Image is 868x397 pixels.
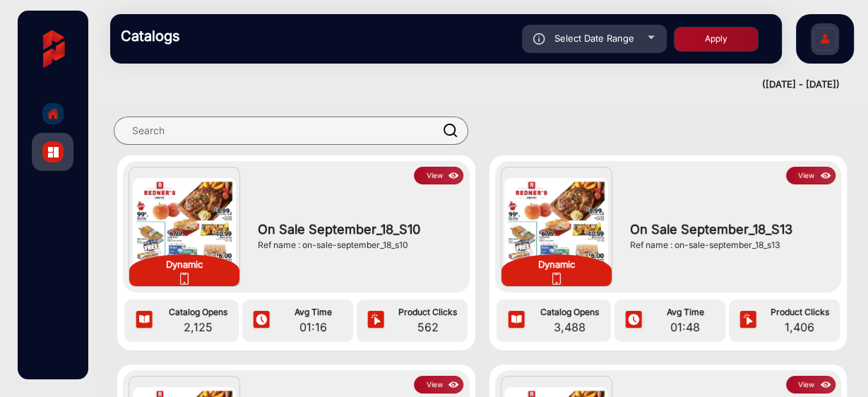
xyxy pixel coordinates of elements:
[630,220,828,239] span: On Sale September_18_S13
[133,310,155,331] img: icon
[446,377,462,393] img: icon
[121,28,319,45] h3: Catalogs
[504,178,608,274] img: On Sale September_18_S13
[737,310,759,331] img: icon
[180,273,189,285] img: icon
[630,239,828,251] div: Ref name : on-sale-september_18_s13
[554,32,634,44] span: Select Date Range
[160,306,235,319] span: Catalog Opens
[818,168,834,184] img: icon
[365,310,386,331] img: icon
[28,25,77,73] img: vmg-logo
[533,319,607,336] span: 3,488
[414,167,463,184] button: Viewicon
[623,310,644,331] img: icon
[277,306,350,319] span: Avg Time
[552,273,561,285] img: icon
[47,107,59,120] img: home
[810,16,840,66] img: Sign%20Up.svg
[48,147,59,158] img: catalog
[533,33,545,45] img: icon
[166,259,203,270] strong: Dynamic
[391,306,464,319] span: Product Clicks
[786,167,836,184] button: Viewicon
[391,319,464,336] span: 562
[446,168,462,184] img: icon
[674,27,759,52] button: Apply
[649,306,722,319] span: Avg Time
[160,319,235,336] span: 2,125
[444,124,458,137] img: prodSearch.svg
[818,377,834,393] img: icon
[251,310,272,331] img: icon
[786,376,836,393] button: Viewicon
[96,78,840,92] div: ([DATE] - [DATE])
[133,178,237,274] img: On Sale September_18_S10
[763,319,836,336] span: 1,406
[277,319,350,336] span: 01:16
[506,310,527,331] img: icon
[538,259,575,270] strong: Dynamic
[763,306,836,319] span: Product Clicks
[114,117,468,145] input: Search
[649,319,722,336] span: 01:48
[533,306,607,319] span: Catalog Opens
[414,376,463,393] button: Viewicon
[258,239,456,251] div: Ref name : on-sale-september_18_s10
[258,220,456,239] span: On Sale September_18_S10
